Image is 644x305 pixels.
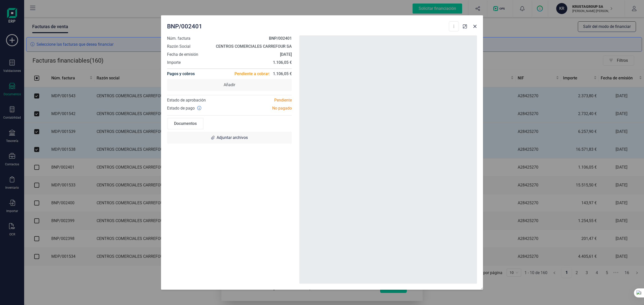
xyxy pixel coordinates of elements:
strong: CENTROS COMERCIALES CARREFOUR SA [216,44,292,49]
span: Estado de aprobación [167,98,206,103]
span: Estado de pago [167,105,195,111]
div: Adjuntar archivos [167,132,292,144]
div: Pendiente [229,97,296,103]
h4: Pagos y cobros [167,69,195,79]
span: Fecha de emisión [167,52,198,58]
div: No pagado [229,105,296,111]
strong: 1.106,05 € [273,60,292,65]
span: Adjuntar archivos [217,135,248,141]
div: Documentos [168,119,203,129]
span: BNP/002401 [167,22,202,30]
span: Añadir [224,82,235,88]
span: Núm. factura [167,35,190,41]
span: 1.106,05 € [273,71,292,77]
strong: BNP/002401 [269,36,292,41]
span: Importe [167,60,181,66]
strong: [DATE] [280,52,292,57]
span: Pendiente a cobrar: [234,71,270,77]
span: Razón Social [167,43,190,49]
